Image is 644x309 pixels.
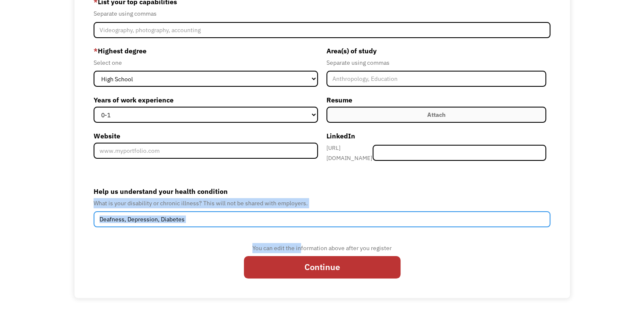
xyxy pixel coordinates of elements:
[94,185,550,198] label: Help us understand your health condition
[326,107,546,123] label: Attach
[94,198,550,208] div: What is your disability or chronic illness? This will not be shared with employers.
[326,58,546,68] div: Separate using commas
[244,256,401,279] input: Continue
[94,143,318,159] input: www.myportfolio.com
[94,93,318,107] label: Years of work experience
[94,58,318,68] div: Select one
[94,211,550,227] input: Deafness, Depression, Diabetes
[326,93,546,107] label: Resume
[326,71,546,87] input: Anthropology, Education
[326,44,546,58] label: Area(s) of study
[244,243,401,253] div: You can edit the information above after you register
[326,143,373,163] div: [URL][DOMAIN_NAME]
[94,8,550,19] div: Separate using commas
[94,44,318,58] label: Highest degree
[94,129,318,143] label: Website
[326,129,546,143] label: LinkedIn
[94,22,550,38] input: Videography, photography, accounting
[427,110,445,120] div: Attach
